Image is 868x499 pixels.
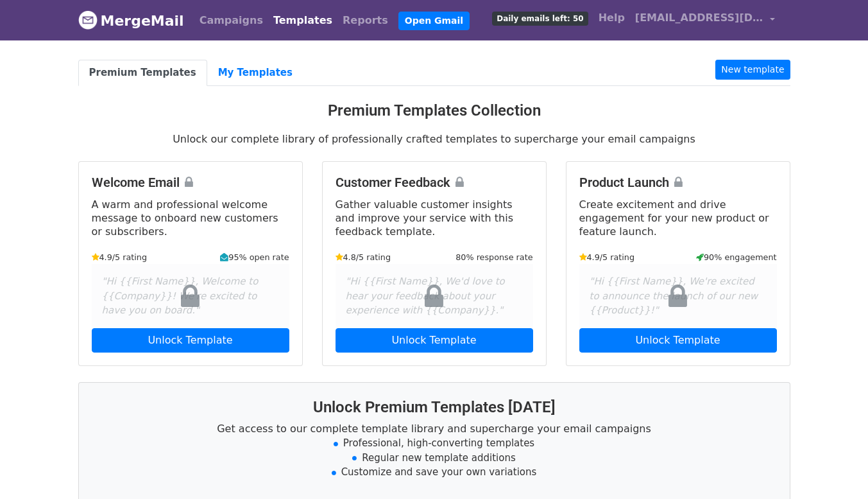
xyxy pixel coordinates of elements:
[337,8,393,33] a: Reports
[94,422,774,435] p: Get access to our complete template library and supercharge your email campaigns
[696,251,777,263] small: 90% engagement
[94,451,774,466] li: Regular new template additions
[220,251,289,263] small: 95% open rate
[92,251,148,263] small: 4.9/5 rating
[336,328,533,353] a: Unlock Template
[94,465,774,480] li: Customize and save your own variations
[268,8,337,33] a: Templates
[579,264,777,328] div: "Hi {{First Name}}, We're excited to announce the launch of our new {{Product}}!"
[78,132,790,146] p: Unlock our complete library of professionally crafted templates to supercharge your email campaigns
[92,175,289,190] h4: Welcome Email
[94,398,774,417] h3: Unlock Premium Templates [DATE]
[78,10,98,30] img: MergeMail logo
[92,198,289,238] p: A warm and professional welcome message to onboard new customers or subscribers.
[715,60,790,80] a: New template
[336,175,533,190] h4: Customer Feedback
[593,5,630,31] a: Help
[78,7,184,34] a: MergeMail
[194,8,268,33] a: Campaigns
[579,198,777,238] p: Create excitement and drive engagement for your new product or feature launch.
[94,436,774,451] li: Professional, high-converting templates
[579,251,635,263] small: 4.9/5 rating
[336,251,391,263] small: 4.8/5 rating
[579,328,777,353] a: Unlock Template
[635,10,763,26] span: [EMAIL_ADDRESS][DOMAIN_NAME]
[78,60,207,86] a: Premium Templates
[398,12,470,30] a: Open Gmail
[78,101,790,120] h3: Premium Templates Collection
[92,264,289,328] div: "Hi {{First Name}}, Welcome to {{Company}}! We're excited to have you on board."
[455,251,532,263] small: 80% response rate
[336,264,533,328] div: "Hi {{First Name}}, We'd love to hear your feedback about your experience with {{Company}}."
[487,5,593,31] a: Daily emails left: 50
[207,60,303,86] a: My Templates
[336,198,533,238] p: Gather valuable customer insights and improve your service with this feedback template.
[579,175,777,190] h4: Product Launch
[492,12,588,26] span: Daily emails left: 50
[630,5,780,35] a: [EMAIL_ADDRESS][DOMAIN_NAME]
[92,328,289,353] a: Unlock Template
